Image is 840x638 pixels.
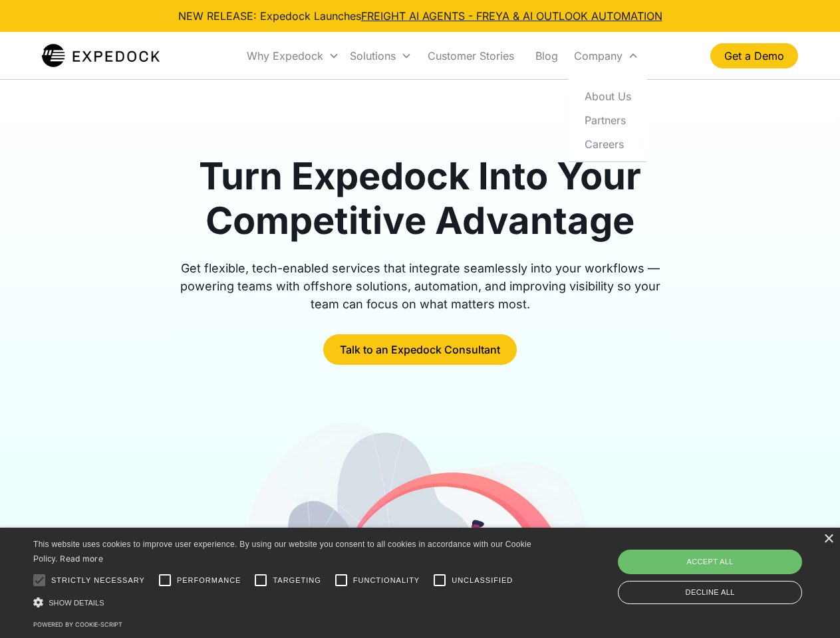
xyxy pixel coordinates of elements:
[350,49,396,62] div: Solutions
[177,575,241,586] span: Performance
[165,154,676,243] h1: Turn Expedock Into Your Competitive Advantage
[33,540,531,564] span: This website uses cookies to improve user experience. By using our website you consent to all coo...
[42,43,160,69] img: Expedock Logo
[345,33,417,78] div: Solutions
[361,9,662,23] a: FREIGHT AI AGENTS - FREYA & AI OUTLOOK AUTOMATION
[323,334,517,365] a: Talk to an Expedock Consultant
[51,575,145,586] span: Strictly necessary
[247,49,323,62] div: Why Expedock
[165,259,676,313] div: Get flexible, tech-enabled services that integrate seamlessly into your workflows — powering team...
[574,49,623,62] div: Company
[353,575,420,586] span: Functionality
[42,43,160,69] a: home
[574,108,642,132] a: Partners
[178,8,662,24] div: NEW RELEASE: Expedock Launches
[574,132,642,156] a: Careers
[33,595,536,609] div: Show details
[33,621,122,628] a: Powered by cookie-script
[417,33,525,78] a: Customer Stories
[452,575,513,586] span: Unclassified
[710,43,798,68] a: Get a Demo
[49,599,104,607] span: Show details
[574,84,642,108] a: About Us
[273,575,321,586] span: Targeting
[241,33,345,78] div: Why Expedock
[569,78,647,161] nav: Company
[619,494,840,638] iframe: Chat Widget
[569,33,644,78] div: Company
[525,33,569,78] a: Blog
[60,554,103,564] a: Read more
